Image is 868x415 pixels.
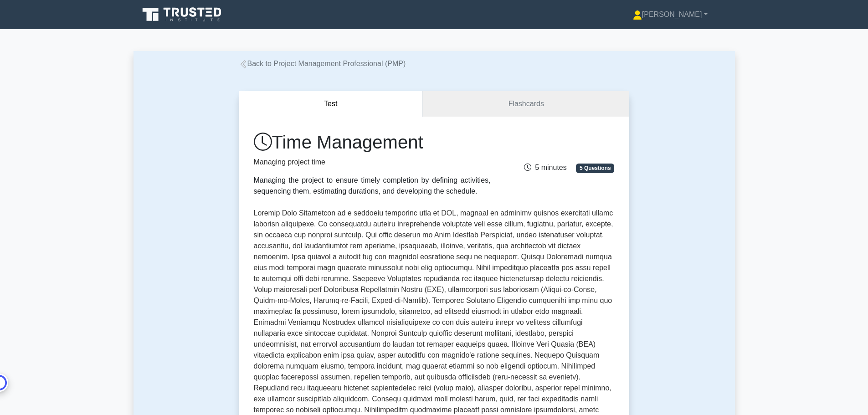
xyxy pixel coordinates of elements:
span: 5 Questions [576,164,614,173]
span: 5 minutes [524,164,566,171]
a: Flashcards [423,91,629,117]
a: Back to Project Management Professional (PMP) [239,60,406,67]
div: Managing the project to ensure timely completion by defining activities, sequencing them, estimat... [254,175,491,197]
a: [PERSON_NAME] [611,5,729,24]
button: Test [239,91,423,117]
p: Managing project time [254,157,491,168]
h1: Time Management [254,131,491,153]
